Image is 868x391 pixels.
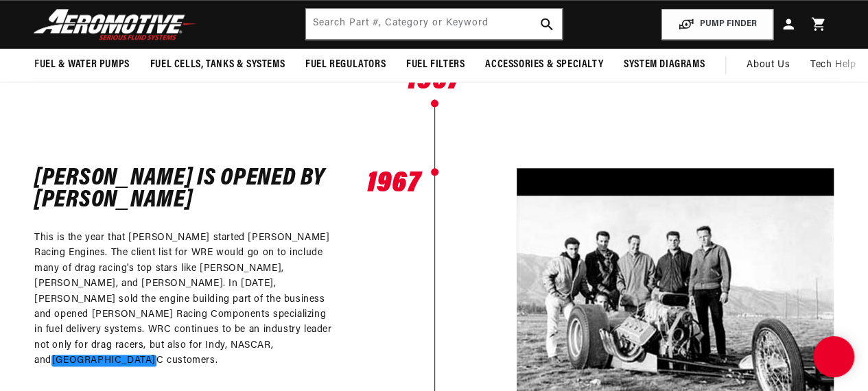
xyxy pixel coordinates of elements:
[30,8,201,40] img: Aeromotive
[24,49,140,81] summary: Fuel & Water Pumps
[408,65,460,99] span: 1967
[34,168,335,211] h5: [PERSON_NAME] is opened by [PERSON_NAME]
[295,49,396,81] summary: Fuel Regulators
[532,9,562,39] button: search button
[485,58,603,72] span: Accessories & Specialty
[747,60,790,70] span: About Us
[34,230,335,369] p: This is the year that [PERSON_NAME] started [PERSON_NAME] Racing Engines. The client list for WRE...
[34,58,130,72] span: Fuel & Water Pumps
[800,49,866,82] summary: Tech Help
[736,49,800,82] a: About Us
[367,168,420,199] span: 1967
[406,58,465,72] span: Fuel Filters
[810,58,856,73] span: Tech Help
[396,49,475,81] summary: Fuel Filters
[150,58,285,72] span: Fuel Cells, Tanks & Systems
[661,9,773,40] button: PUMP FINDER
[140,49,295,81] summary: Fuel Cells, Tanks & Systems
[475,49,613,81] summary: Accessories & Specialty
[305,58,386,72] span: Fuel Regulators
[624,58,705,72] span: System Diagrams
[51,355,156,366] em: [GEOGRAPHIC_DATA]
[306,9,562,39] input: Search by Part Number, Category or Keyword
[613,49,715,81] summary: System Diagrams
